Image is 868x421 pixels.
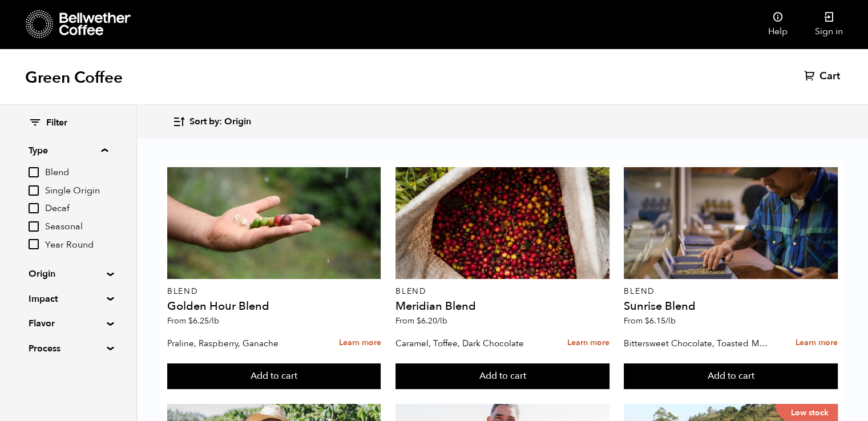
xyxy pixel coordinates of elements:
[29,221,39,232] input: Seasonal
[624,301,838,312] h4: Sunrise Blend
[804,70,843,83] a: Cart
[188,315,219,326] bdi: 6.25
[29,185,39,196] input: Single Origin
[46,117,67,129] span: Filter
[29,342,107,355] summary: Process
[665,315,676,326] span: /lb
[29,203,39,213] input: Decaf
[395,315,447,326] span: From
[25,67,123,88] h1: Green Coffee
[624,363,838,390] button: Add to cart
[395,288,609,295] p: Blend
[172,108,251,135] button: Sort by: Origin
[417,315,421,326] span: $
[624,335,769,352] p: Bittersweet Chocolate, Toasted Marshmallow, Candied Orange, Praline
[167,335,313,352] p: Praline, Raspberry, Ganache
[167,315,219,326] span: From
[29,267,107,281] summary: Origin
[645,315,649,326] span: $
[188,315,193,326] span: $
[437,315,447,326] span: /lb
[29,239,39,249] input: Year Round
[624,288,838,295] p: Blend
[45,221,108,233] span: Seasonal
[45,185,108,197] span: Single Origin
[45,239,108,252] span: Year Round
[29,167,39,177] input: Blend
[29,317,107,330] summary: Flavor
[395,363,609,390] button: Add to cart
[45,203,108,215] span: Decaf
[167,301,381,312] h4: Golden Hour Blend
[29,144,108,157] summary: Type
[45,167,108,179] span: Blend
[167,363,381,390] button: Add to cart
[624,315,676,326] span: From
[29,292,107,306] summary: Impact
[395,301,609,312] h4: Meridian Blend
[567,331,609,355] a: Learn more
[645,315,676,326] bdi: 6.15
[417,315,447,326] bdi: 6.20
[167,288,381,295] p: Blend
[189,116,251,128] span: Sort by: Origin
[209,315,219,326] span: /lb
[338,331,381,355] a: Learn more
[796,331,838,355] a: Learn more
[395,335,541,352] p: Caramel, Toffee, Dark Chocolate
[819,70,840,83] span: Cart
